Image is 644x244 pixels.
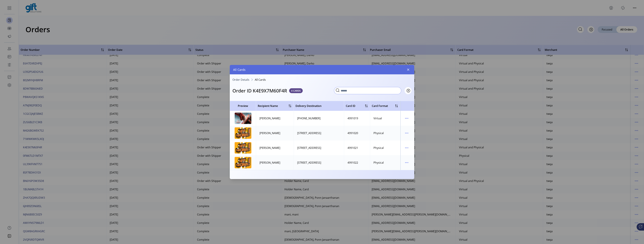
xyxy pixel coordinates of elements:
[296,104,321,108] span: Delivery Destination
[404,145,409,151] button: menu
[373,116,382,120] div: Virtual
[347,161,358,165] div: 4991022
[347,131,358,135] div: 4991020
[259,146,280,150] div: [PERSON_NAME]
[255,78,266,81] span: All Cards
[373,161,384,165] div: Physical
[259,131,280,135] div: [PERSON_NAME]
[232,87,287,94] h3: Order ID K4E9X7M60F4R
[235,142,251,154] img: preview
[372,104,388,108] span: Card Format
[404,160,409,165] button: menu
[347,116,358,120] div: 4991019
[259,161,280,165] div: [PERSON_NAME]
[235,127,251,139] img: preview
[297,146,321,150] div: [STREET_ADDRESS]
[346,104,355,108] span: Card ID
[235,113,251,124] img: preview
[404,116,409,121] button: menu
[235,157,251,168] img: preview
[232,104,254,108] span: Preview
[258,104,278,108] span: Recipient Name
[373,146,384,150] div: Physical
[297,161,321,165] div: [STREET_ADDRESS]
[347,146,358,150] div: 4991021
[404,130,409,136] button: menu
[259,116,280,120] div: [PERSON_NAME]
[297,131,321,135] div: [STREET_ADDRESS]
[297,116,320,120] div: [PHONE_NUMBER]
[289,88,303,93] span: 4 CARDS
[233,67,246,72] span: All Cards
[373,131,384,135] div: Physical
[232,78,249,81] a: Order Details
